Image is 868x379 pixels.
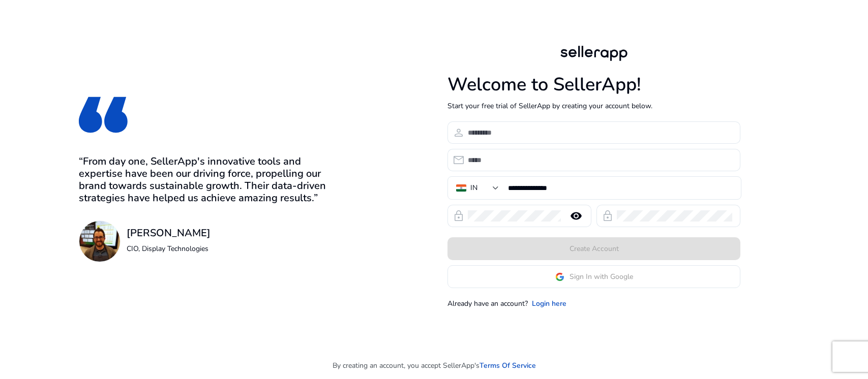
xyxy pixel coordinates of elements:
span: person [453,127,465,139]
h3: “From day one, SellerApp's innovative tools and expertise have been our driving force, propelling... [79,155,339,204]
span: lock [602,210,614,222]
span: lock [453,210,465,222]
span: email [453,154,465,166]
a: Login here [532,298,566,309]
mat-icon: remove_red_eye [564,210,588,222]
h3: [PERSON_NAME] [127,227,211,239]
p: Already have an account? [447,298,528,309]
h1: Welcome to SellerApp! [447,74,740,96]
div: IN [470,182,477,194]
a: Terms Of Service [480,360,536,371]
p: Start your free trial of SellerApp by creating your account below. [447,101,740,111]
p: CIO, Display Technologies [127,243,211,254]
